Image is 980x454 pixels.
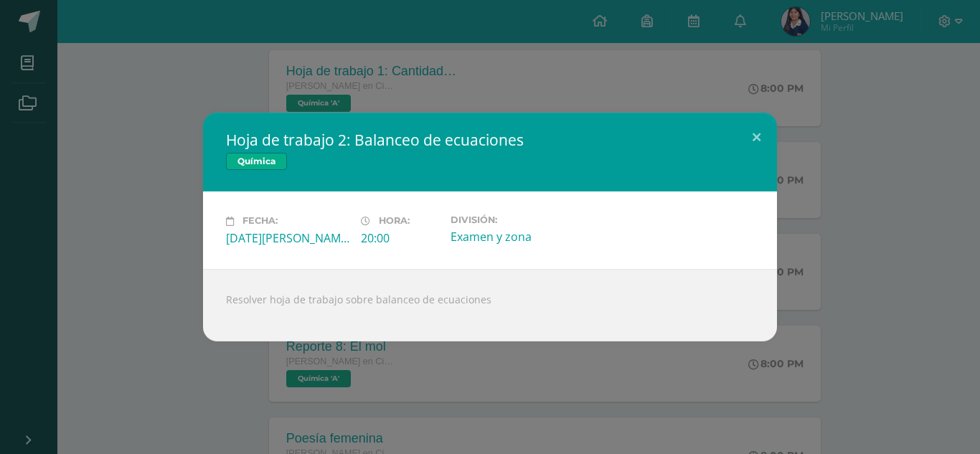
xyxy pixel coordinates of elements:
span: Fecha: [242,216,278,227]
div: Examen y zona [451,229,574,245]
span: Química [226,153,287,170]
div: [DATE][PERSON_NAME] [226,230,349,246]
div: Resolver hoja de trabajo sobre balanceo de ecuaciones [203,269,777,341]
span: Hora: [379,216,410,227]
h2: Hoja de trabajo 2: Balanceo de ecuaciones [226,130,754,150]
label: División: [451,214,574,225]
button: Close (Esc) [736,113,777,161]
div: 20:00 [361,230,439,246]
